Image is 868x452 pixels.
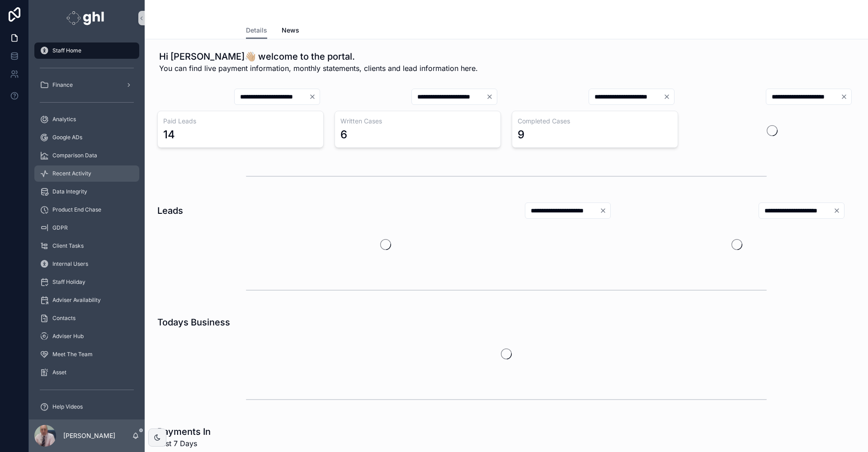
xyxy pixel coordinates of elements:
[163,127,175,142] div: 14
[34,399,139,415] a: Help Videos
[163,117,318,126] h3: Paid Leads
[833,207,844,214] button: Clear
[282,22,299,40] a: News
[340,127,347,142] div: 6
[63,431,115,440] p: [PERSON_NAME]
[518,127,524,142] div: 9
[34,256,139,272] a: Internal Users
[34,202,139,218] a: Product End Chase
[52,260,88,268] span: Internal Users
[52,170,91,177] span: Recent Activity
[34,77,139,93] a: Finance
[34,310,139,326] a: Contacts
[52,403,83,410] span: Help Videos
[52,315,75,322] span: Contacts
[52,188,87,195] span: Data Integrity
[34,42,139,59] a: Staff Home
[52,351,93,358] span: Meet The Team
[840,93,851,100] button: Clear
[34,129,139,146] a: Google ADs
[663,93,674,100] button: Clear
[282,26,299,35] span: News
[157,204,183,217] h1: Leads
[34,274,139,290] a: Staff Holiday
[340,117,495,126] h3: Written Cases
[34,220,139,236] a: GDPR
[34,292,139,308] a: Adviser Availability
[52,134,82,141] span: Google ADs
[52,152,97,159] span: Comparison Data
[52,297,101,304] span: Adviser Availability
[34,238,139,254] a: Client Tasks
[52,206,101,213] span: Product End Chase
[66,11,107,25] img: App logo
[34,147,139,164] a: Comparison Data
[52,81,73,89] span: Finance
[157,316,230,329] h1: Todays Business
[599,207,610,214] button: Clear
[34,328,139,344] a: Adviser Hub
[34,346,139,363] a: Meet The Team
[52,224,68,231] span: GDPR
[34,184,139,200] a: Data Integrity
[246,22,267,39] a: Details
[486,93,497,100] button: Clear
[157,425,211,438] h1: Payments In
[52,47,81,54] span: Staff Home
[52,278,85,286] span: Staff Holiday
[52,242,84,250] span: Client Tasks
[518,117,672,126] h3: Completed Cases
[157,438,211,449] span: Last 7 Days
[52,369,66,376] span: Asset
[52,116,76,123] span: Analytics
[309,93,320,100] button: Clear
[159,50,478,63] h1: Hi [PERSON_NAME]👋🏼 welcome to the portal.
[29,36,145,419] div: scrollable content
[246,26,267,35] span: Details
[159,63,478,74] span: You can find live payment information, monthly statements, clients and lead information here.
[34,165,139,182] a: Recent Activity
[52,333,84,340] span: Adviser Hub
[34,364,139,381] a: Asset
[34,111,139,127] a: Analytics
